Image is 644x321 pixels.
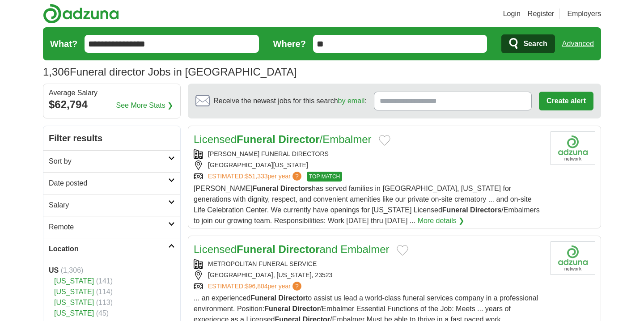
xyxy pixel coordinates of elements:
[54,277,94,285] a: [US_STATE]
[250,294,276,302] strong: Funeral
[208,282,303,291] a: ESTIMATED:$96,804per year?
[49,266,59,274] strong: US
[54,299,94,306] a: [US_STATE]
[54,309,94,317] a: [US_STATE]
[194,259,543,269] div: METROPOLITAN FUNERAL SERVICE
[43,194,180,216] a: Salary
[54,288,94,296] a: [US_STATE]
[61,266,84,274] span: (1,306)
[292,172,301,181] span: ?
[278,243,319,255] strong: Director
[96,299,113,306] span: (113)
[213,96,366,106] span: Receive the newest jobs for this search :
[397,245,408,256] button: Add to favorite jobs
[562,35,594,53] a: Advanced
[49,200,168,211] h2: Salary
[43,216,180,238] a: Remote
[539,92,593,110] button: Create alert
[43,4,119,24] img: Adzuna logo
[551,131,595,165] img: Company logo
[273,37,306,51] label: Where?
[43,238,180,260] a: Location
[49,156,168,167] h2: Sort by
[49,89,175,97] div: Average Salary
[567,8,601,19] a: Employers
[292,282,301,291] span: ?
[551,241,595,275] img: Company logo
[49,97,175,113] div: $62,794
[523,35,547,53] span: Search
[307,172,342,182] span: TOP MATCH
[245,283,268,290] span: $96,804
[43,126,180,150] h2: Filter results
[49,178,168,189] h2: Date posted
[49,222,168,232] h2: Remote
[96,309,109,317] span: (45)
[194,133,372,145] a: LicensedFuneral Director/Embalmer
[50,37,77,51] label: What?
[264,305,290,313] strong: Funeral
[116,100,174,111] a: See More Stats ❯
[278,133,319,145] strong: Director
[237,243,275,255] strong: Funeral
[194,160,543,170] div: [GEOGRAPHIC_DATA][US_STATE]
[194,270,543,280] div: [GEOGRAPHIC_DATA], [US_STATE], 23523
[237,133,275,145] strong: Funeral
[379,135,390,146] button: Add to favorite jobs
[194,185,540,224] span: [PERSON_NAME] has served families in [GEOGRAPHIC_DATA], [US_STATE] for generations with dignity, ...
[528,8,555,19] a: Register
[253,185,279,192] strong: Funeral
[442,206,468,214] strong: Funeral
[43,66,297,78] h1: Funeral director Jobs in [GEOGRAPHIC_DATA]
[43,64,70,80] span: 1,306
[470,206,501,214] strong: Directors
[208,172,303,182] a: ESTIMATED:$51,333per year?
[43,150,180,172] a: Sort by
[280,185,312,192] strong: Directors
[501,34,555,53] button: Search
[245,173,268,180] span: $51,333
[338,97,365,105] a: by email
[503,8,521,19] a: Login
[49,244,168,254] h2: Location
[418,215,465,226] a: More details ❯
[43,172,180,194] a: Date posted
[194,149,543,159] div: [PERSON_NAME] FUNERAL DIRECTORS
[96,277,113,285] span: (141)
[278,294,305,302] strong: Director
[194,243,390,255] a: LicensedFuneral Directorand Embalmer
[96,288,113,296] span: (114)
[292,305,320,313] strong: Director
